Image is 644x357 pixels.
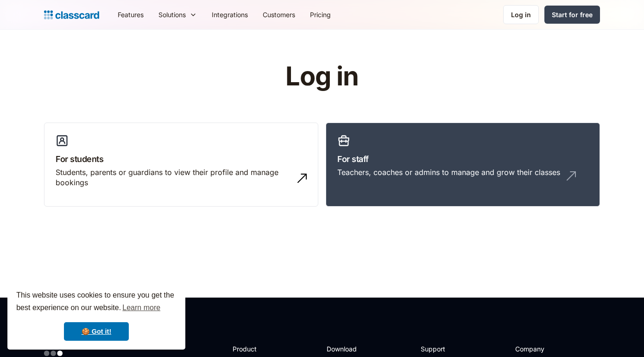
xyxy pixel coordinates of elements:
[64,322,129,341] a: dismiss cookie message
[326,123,600,207] a: For staffTeachers, coaches or admins to manage and grow their classes
[158,10,186,19] div: Solutions
[544,6,600,24] a: Start for free
[255,4,303,25] a: Customers
[233,344,282,354] h2: Product
[337,153,588,165] h3: For staff
[7,281,185,350] div: cookieconsent
[503,5,539,24] a: Log in
[337,167,560,177] div: Teachers, coaches or admins to manage and grow their classes
[110,4,151,25] a: Features
[204,4,255,25] a: Integrations
[515,344,577,354] h2: Company
[511,10,531,19] div: Log in
[552,10,593,19] div: Start for free
[327,344,365,354] h2: Download
[421,344,458,354] h2: Support
[44,8,99,21] a: home
[16,290,177,315] span: This website uses cookies to ensure you get the best experience on our website.
[44,123,318,207] a: For studentsStudents, parents or guardians to view their profile and manage bookings
[151,4,204,25] div: Solutions
[56,167,288,188] div: Students, parents or guardians to view their profile and manage bookings
[56,153,307,165] h3: For students
[121,301,162,315] a: learn more about cookies
[303,4,338,25] a: Pricing
[175,62,469,91] h1: Log in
